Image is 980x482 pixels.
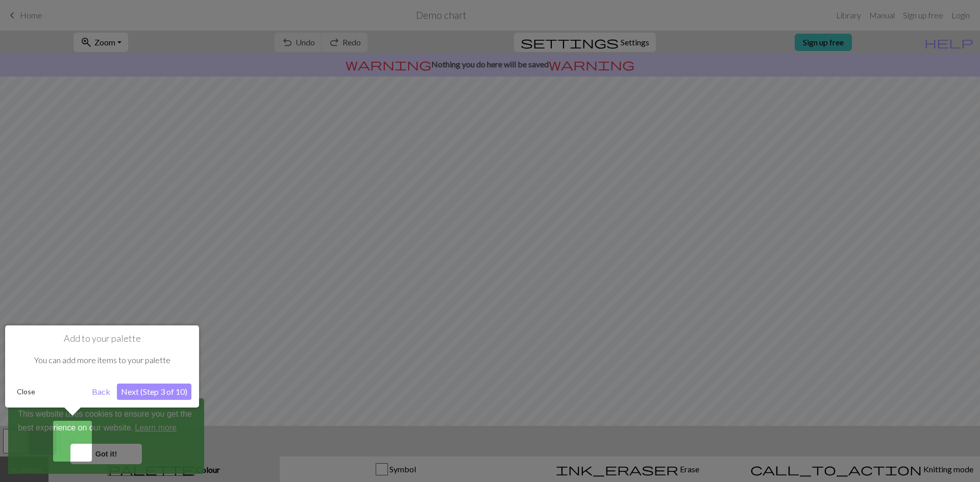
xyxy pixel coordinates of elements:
[13,384,39,399] button: Close
[5,325,199,408] div: Add to your palette
[117,384,191,400] button: Next (Step 3 of 10)
[88,384,114,400] button: Back
[13,333,191,344] h1: Add to your palette
[13,344,191,376] div: You can add more items to your palette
